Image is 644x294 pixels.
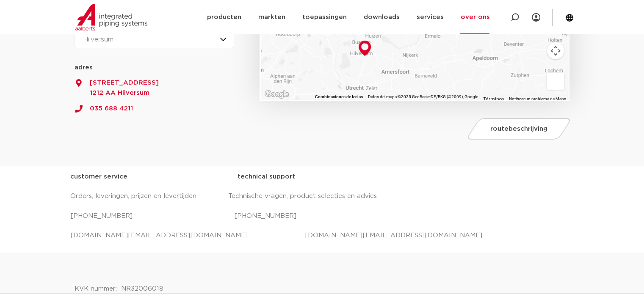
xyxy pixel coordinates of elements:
[70,209,574,223] p: [PHONE_NUMBER] [PHONE_NUMBER]
[263,89,291,100] a: Abre esta zona en Google Maps (se abre en una nueva ventana)
[483,97,503,101] a: Términos (se abre en una nueva pestaña)
[263,89,291,100] img: Google
[70,229,574,242] p: [DOMAIN_NAME][EMAIL_ADDRESS][DOMAIN_NAME] [DOMAIN_NAME][EMAIL_ADDRESS][DOMAIN_NAME]
[70,173,295,180] strong: customer service technical support
[70,190,574,203] p: Orders, leveringen, prijzen en levertijden Technische vragen, product selecties en advies
[547,73,564,90] button: Arrastra al hombrecito al mapa para abrir Street View
[83,36,113,43] span: Hilversum
[547,42,564,59] button: Controles de visualización del mapa
[509,96,566,101] a: Notificar un problema de Maps
[368,94,478,99] span: Datos del mapa ©2025 GeoBasis-DE/BKG (©2009), Google
[490,126,547,132] span: routebeschrijving
[466,118,572,140] a: routebeschrijving
[315,94,362,100] button: Combinaciones de teclas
